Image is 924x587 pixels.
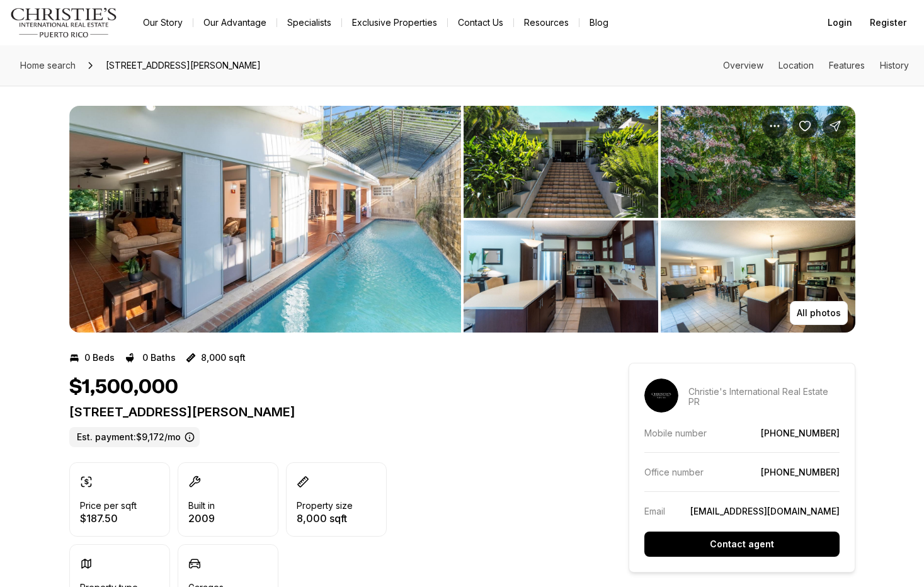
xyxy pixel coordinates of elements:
[133,14,193,31] a: Our Story
[690,506,840,516] a: [EMAIL_ADDRESS][DOMAIN_NAME]
[69,106,461,333] button: View image gallery
[464,220,658,333] button: View image gallery
[661,220,855,333] button: View image gallery
[464,106,658,218] button: View image gallery
[790,301,848,325] button: All photos
[69,427,200,447] label: Est. payment: $9,172/mo
[762,113,787,139] button: Property options
[828,18,852,28] span: Login
[797,308,841,318] p: All photos
[448,14,513,31] button: Contact Us
[644,467,704,477] p: Office number
[69,106,855,333] div: Listing Photos
[297,513,353,523] p: 8,000 sqft
[69,106,461,333] li: 1 of 19
[10,8,118,38] img: logo
[69,404,583,419] p: [STREET_ADDRESS][PERSON_NAME]
[188,513,215,523] p: 2009
[710,539,774,549] p: Contact agent
[723,60,763,71] a: Skip to: Overview
[80,501,137,511] p: Price per sqft
[761,428,840,438] a: [PHONE_NUMBER]
[820,10,860,35] button: Login
[644,532,840,557] button: Contact agent
[20,60,76,71] span: Home search
[761,467,840,477] a: [PHONE_NUMBER]
[15,55,81,76] a: Home search
[297,501,353,511] p: Property size
[514,14,579,31] a: Resources
[142,353,176,363] p: 0 Baths
[880,60,909,71] a: Skip to: History
[277,14,341,31] a: Specialists
[84,353,115,363] p: 0 Beds
[862,10,914,35] button: Register
[579,14,619,31] a: Blog
[823,113,848,139] button: Share Property: 1 BARRIO JIMENEZ
[661,106,855,218] button: View image gallery
[69,375,178,399] h1: $1,500,000
[201,353,246,363] p: 8,000 sqft
[188,501,215,511] p: Built in
[464,106,855,333] li: 2 of 19
[80,513,137,523] p: $187.50
[688,387,840,407] p: Christie's International Real Estate PR
[829,60,865,71] a: Skip to: Features
[342,14,447,31] a: Exclusive Properties
[792,113,818,139] button: Save Property: 1 BARRIO JIMENEZ
[101,55,266,76] span: [STREET_ADDRESS][PERSON_NAME]
[870,18,906,28] span: Register
[723,60,909,71] nav: Page section menu
[644,506,665,516] p: Email
[193,14,277,31] a: Our Advantage
[779,60,814,71] a: Skip to: Location
[644,428,707,438] p: Mobile number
